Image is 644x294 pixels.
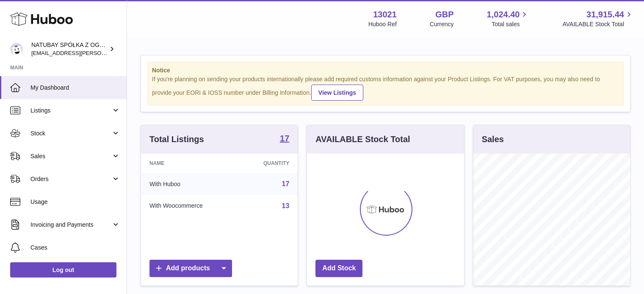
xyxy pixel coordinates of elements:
td: With Woocommerce [141,195,238,217]
a: 1,024.40 Total sales [487,9,530,28]
h3: Sales [482,134,504,145]
span: Invoicing and Payments [30,221,111,229]
span: Orders [30,175,111,183]
div: NATUBAY SPÓŁKA Z OGRANICZONĄ ODPOWIEDZIALNOŚCIĄ [31,41,108,57]
td: With Huboo [141,173,238,195]
a: Add products [149,260,232,277]
a: Add Stock [315,260,362,277]
span: Usage [30,198,120,206]
h3: AVAILABLE Stock Total [315,134,410,145]
span: Listings [30,107,111,115]
th: Quantity [238,154,298,173]
a: View Listings [311,85,363,101]
span: [EMAIL_ADDRESS][PERSON_NAME][DOMAIN_NAME] [31,49,170,56]
div: Currency [430,20,454,28]
th: Name [141,154,238,173]
a: Log out [10,262,116,278]
span: 31,915.44 [586,9,624,20]
span: My Dashboard [30,84,120,92]
a: 17 [282,180,290,187]
a: 31,915.44 AVAILABLE Stock Total [562,9,634,28]
a: 17 [280,134,289,144]
span: Cases [30,244,120,252]
img: kacper.antkowski@natubay.pl [10,43,23,55]
div: Huboo Ref [368,20,397,28]
span: Sales [30,152,111,160]
span: Total sales [492,20,529,28]
strong: GBP [435,9,453,20]
span: Stock [30,129,111,137]
span: AVAILABLE Stock Total [562,20,634,28]
span: 1,024.40 [487,9,520,20]
div: If you're planning on sending your products internationally please add required customs informati... [152,75,619,101]
h3: Total Listings [149,134,204,145]
strong: 17 [280,134,289,143]
a: 13 [282,202,290,209]
strong: Notice [152,66,619,74]
strong: 13021 [373,9,397,20]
